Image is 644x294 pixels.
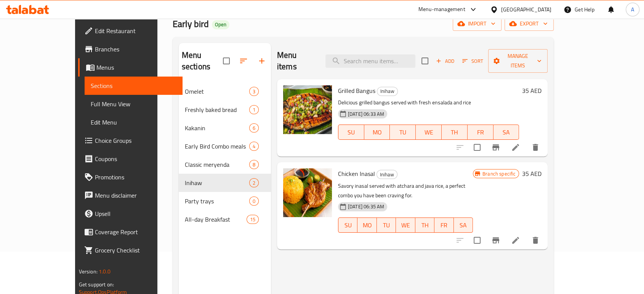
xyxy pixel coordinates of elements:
[416,125,442,140] button: WE
[179,79,271,232] nav: Menu sections
[185,160,249,169] div: Classic meryenda
[247,215,259,224] div: items
[179,101,271,119] div: Freshly baked bread1
[377,87,398,96] div: Inihaw
[78,150,183,168] a: Coupons
[185,87,249,96] span: Omelet
[457,55,488,67] span: Sort items
[85,77,183,95] a: Sections
[249,87,259,96] div: items
[249,105,259,114] div: items
[453,17,501,31] button: import
[497,127,516,138] span: SA
[399,220,412,231] span: WE
[469,139,485,155] span: Select to update
[212,20,229,29] div: Open
[283,168,332,217] img: Chicken Inasal
[185,105,249,114] span: Freshly baked bread
[341,220,354,231] span: SU
[277,50,316,72] h2: Menu items
[179,137,271,155] div: Early Bird Combo meals4
[179,210,271,228] div: All-day Breakfast15
[526,231,545,249] button: delete
[415,217,434,233] button: TH
[249,160,259,169] div: items
[511,143,520,152] a: Edit menu item
[78,241,183,259] a: Grocery Checklist
[185,215,247,224] span: All-day Breakfast
[468,125,493,140] button: FR
[95,154,176,163] span: Coupons
[250,125,258,132] span: 6
[173,15,209,32] span: Early bird
[469,232,485,248] span: Select to update
[462,57,483,66] span: Sort
[501,5,551,14] div: [GEOGRAPHIC_DATA]
[393,127,413,138] span: TU
[487,138,505,157] button: Branch-specific-item
[445,127,465,138] span: TH
[78,40,183,58] a: Branches
[185,142,249,151] span: Early Bird Combo meals
[459,19,495,29] span: import
[360,220,373,231] span: MO
[419,127,439,138] span: WE
[283,85,332,134] img: Grilled Bangus
[91,99,176,109] span: Full Menu View
[377,170,397,179] span: Inihaw
[526,138,545,157] button: delete
[417,53,433,69] span: Select section
[78,58,183,77] a: Menus
[253,52,271,70] button: Add section
[185,178,249,187] span: Inihaw
[435,57,455,66] span: Add
[338,181,473,200] p: Savory inasal served with atchara and java rice, a perfect combo you have been craving for.
[250,106,258,113] span: 1
[250,198,258,205] span: 0
[418,220,431,231] span: TH
[249,178,259,187] div: items
[179,155,271,174] div: Classic meryenda8
[325,54,415,68] input: search
[250,143,258,150] span: 4
[250,88,258,95] span: 3
[511,19,548,29] span: export
[338,168,375,179] span: Chicken Inasal
[457,220,470,231] span: SA
[250,161,258,168] span: 8
[249,142,259,151] div: items
[437,220,450,231] span: FR
[78,205,183,223] a: Upsell
[377,87,397,96] span: Inihaw
[78,131,183,150] a: Choice Groups
[99,267,111,276] span: 1.0.0
[179,119,271,137] div: Kakanin6
[487,231,505,249] button: Branch-specific-item
[522,85,541,96] h6: 35 AED
[493,125,519,140] button: SA
[454,217,473,233] button: SA
[95,26,176,35] span: Edit Restaurant
[95,209,176,218] span: Upsell
[522,168,541,179] h6: 35 AED
[78,223,183,241] a: Coverage Report
[182,50,223,72] h2: Menu sections
[338,125,364,140] button: SU
[433,55,457,67] button: Add
[179,192,271,210] div: Party trays0
[418,5,465,14] div: Menu-management
[338,85,375,96] span: Grilled Bangus
[218,53,234,69] span: Select all sections
[79,267,98,276] span: Version:
[185,123,249,133] span: Kakanin
[95,173,176,182] span: Promotions
[95,136,176,145] span: Choice Groups
[234,52,253,70] span: Sort sections
[488,49,548,73] button: Manage items
[345,110,387,118] span: [DATE] 06:33 AM
[95,191,176,200] span: Menu disclaimer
